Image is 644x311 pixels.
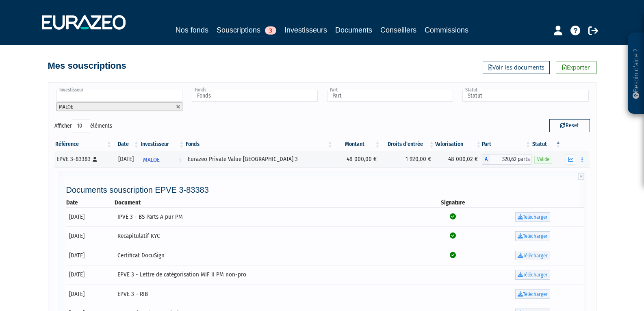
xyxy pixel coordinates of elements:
button: Reset [549,119,590,132]
select: Afficheréléments [72,119,90,133]
span: 3 [265,26,276,35]
a: Télécharger [515,251,550,261]
th: Référence : activer pour trier la colonne par ordre croissant [54,137,113,151]
th: Date: activer pour trier la colonne par ordre croissant [113,137,140,151]
th: Document [115,198,425,207]
div: EPVE 3-83383 [56,155,110,163]
td: 48 000,00 € [334,151,381,167]
th: Droits d'entrée: activer pour trier la colonne par ordre croissant [381,137,435,151]
a: Investisseurs [284,24,327,36]
h4: Mes souscriptions [48,61,126,71]
th: Montant: activer pour trier la colonne par ordre croissant [334,137,381,151]
p: Besoin d'aide ? [631,37,641,110]
a: MALOE [140,151,185,167]
td: EPVE 3 - RIB [115,285,425,304]
h4: Documents souscription EPVE 3-83383 [66,185,584,194]
th: Investisseur: activer pour trier la colonne par ordre croissant [140,137,185,151]
a: Commissions [425,24,468,36]
a: Documents [335,24,372,36]
a: Souscriptions3 [217,24,276,37]
td: Certificat DocuSign [115,246,425,265]
a: Télécharger [515,231,550,241]
span: MALOE [143,152,160,167]
span: Valide [534,156,552,163]
label: Afficher éléments [54,119,112,133]
td: [DATE] [66,246,115,265]
td: [DATE] [66,265,115,285]
td: [DATE] [66,285,115,304]
span: A [482,154,490,165]
span: 320,62 parts [490,154,531,165]
a: Conseillers [380,24,416,36]
th: Valorisation: activer pour trier la colonne par ordre croissant [435,137,482,151]
div: [DATE] [115,155,137,163]
th: Fonds: activer pour trier la colonne par ordre croissant [185,137,333,151]
i: Voir l'investisseur [179,152,182,167]
a: Télécharger [515,270,550,280]
td: IPVE 3 - BS Parts A pur PM [115,207,425,227]
a: Voir les documents [483,61,550,74]
td: 1 920,00 € [381,151,435,167]
img: 1732889491-logotype_eurazeo_blanc_rvb.png [42,15,126,30]
a: Télécharger [515,289,550,299]
div: A - Eurazeo Private Value Europe 3 [482,154,531,165]
td: [DATE] [66,207,115,227]
td: Recapitulatif KYC [115,226,425,246]
th: Statut : activer pour trier la colonne par ordre d&eacute;croissant [531,137,562,151]
th: Date [66,198,115,207]
div: Eurazeo Private Value [GEOGRAPHIC_DATA] 3 [188,155,330,163]
th: Part: activer pour trier la colonne par ordre croissant [482,137,531,151]
a: Exporter [556,61,596,74]
td: [DATE] [66,226,115,246]
td: 48 000,02 € [435,151,482,167]
a: Nos fonds [176,24,208,36]
td: EPVE 3 - Lettre de catégorisation MIF II PM non-pro [115,265,425,285]
i: [Français] Personne physique [93,157,97,162]
th: Signature [425,198,481,207]
span: MALOE [59,104,73,110]
a: Télécharger [515,212,550,222]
